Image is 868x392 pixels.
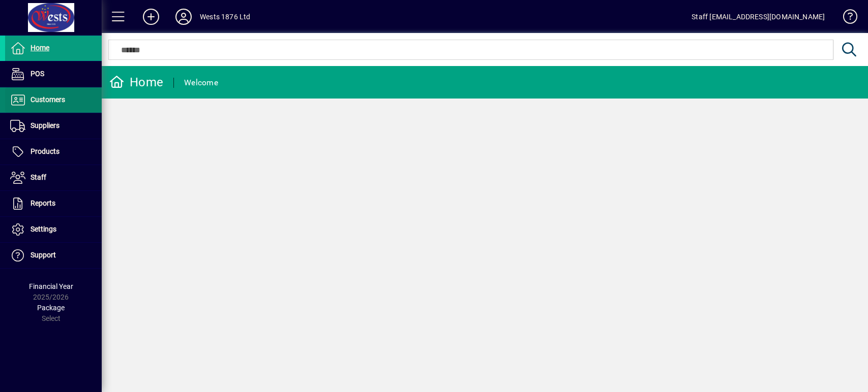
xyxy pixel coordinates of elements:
span: Package [37,304,65,312]
div: Wests 1876 Ltd [200,9,250,25]
a: Suppliers [5,113,102,139]
span: Financial Year [29,282,73,290]
span: POS [31,70,44,78]
a: Customers [5,87,102,113]
a: POS [5,61,102,87]
div: Welcome [184,75,218,91]
span: Home [31,44,49,52]
div: Staff [EMAIL_ADDRESS][DOMAIN_NAME] [692,9,825,25]
div: Home [109,74,163,90]
span: Products [31,147,59,155]
button: Add [135,8,167,26]
a: Support [5,243,102,268]
button: Profile [167,8,200,26]
span: Support [31,251,56,259]
span: Suppliers [31,121,59,129]
a: Settings [5,217,102,242]
a: Knowledge Base [835,2,855,35]
a: Products [5,139,102,165]
span: Reports [31,199,55,207]
span: Settings [31,225,56,233]
span: Customers [31,95,65,104]
a: Staff [5,165,102,190]
span: Staff [31,173,46,181]
a: Reports [5,191,102,216]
